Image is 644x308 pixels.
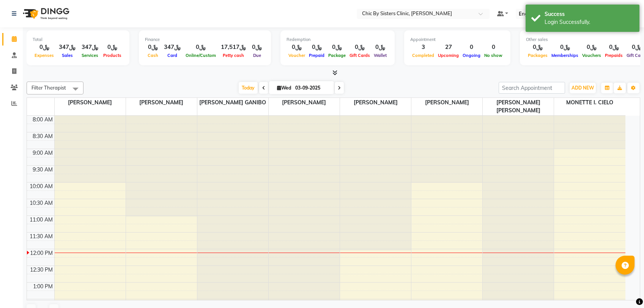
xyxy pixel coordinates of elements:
img: logo [19,3,71,24]
div: ﷼0 [101,43,123,52]
span: Vouchers [580,53,603,58]
span: Wed [275,85,293,91]
span: Prepaids [603,53,625,58]
span: No show [482,53,504,58]
span: Services [80,53,100,58]
span: [PERSON_NAME] [269,98,340,107]
div: ﷼0 [184,43,218,52]
div: Success [545,10,634,18]
span: Products [101,53,123,58]
div: 9:30 AM [31,166,54,174]
div: ﷼0 [372,43,389,52]
div: ﷼0 [348,43,372,52]
div: 9:00 AM [31,149,54,157]
span: Expenses [33,53,56,58]
div: 8:30 AM [31,132,54,140]
div: Redemption [287,36,389,43]
iframe: chat widget [612,278,636,300]
span: Ongoing [461,53,482,58]
div: ﷼0 [287,43,307,52]
span: [PERSON_NAME] [411,98,482,107]
div: Appointment [410,36,504,43]
div: 27 [436,43,461,52]
span: Today [239,82,258,94]
div: 0 [482,43,504,52]
div: ﷼0 [580,43,603,52]
span: Upcoming [436,53,461,58]
span: Petty cash [221,53,246,58]
div: 1:00 PM [31,283,54,291]
div: ﷼0 [526,43,550,52]
span: [PERSON_NAME] [PERSON_NAME] [483,98,554,115]
span: Voucher [287,53,307,58]
div: Login Successfully. [545,18,634,26]
div: 8:00 AM [31,116,54,124]
div: ﷼0 [326,43,348,52]
span: MONETTE I. CIELO [554,98,625,107]
div: 10:00 AM [28,182,54,190]
input: Search Appointment [499,82,565,94]
div: Total [33,36,123,43]
span: Gift Cards [348,53,372,58]
button: ADD NEW [570,83,596,93]
div: ﷼0 [145,43,161,52]
span: Card [165,53,179,58]
span: Memberships [550,53,580,58]
span: Filter Therapist [31,85,66,91]
div: ﷼347 [161,43,184,52]
span: Sales [60,53,75,58]
input: 2025-09-03 [293,82,331,94]
span: Completed [410,53,436,58]
div: ﷼0 [603,43,625,52]
span: Online/Custom [184,53,218,58]
div: ﷼0 [307,43,326,52]
span: Prepaid [307,53,326,58]
div: 11:30 AM [28,233,54,240]
div: Finance [145,36,265,43]
div: 11:00 AM [28,216,54,224]
div: ﷼0 [33,43,56,52]
span: Due [251,53,263,58]
div: 10:30 AM [28,199,54,207]
span: [PERSON_NAME] [340,98,411,107]
div: 1:30 PM [31,299,54,307]
span: Packages [526,53,550,58]
span: Wallet [372,53,389,58]
div: ﷼347 [79,43,101,52]
span: ADD NEW [572,85,594,91]
span: Cash [146,53,160,58]
div: ﷼0 [550,43,580,52]
div: ﷼347 [56,43,79,52]
span: [PERSON_NAME] [126,98,197,107]
div: ﷼17,517 [218,43,249,52]
div: ﷼0 [249,43,265,52]
div: 12:00 PM [28,249,54,257]
div: 12:30 PM [28,266,54,274]
span: [PERSON_NAME] [55,98,126,107]
div: 0 [461,43,482,52]
span: [PERSON_NAME] GANIBO [197,98,268,107]
span: Package [326,53,348,58]
div: 3 [410,43,436,52]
